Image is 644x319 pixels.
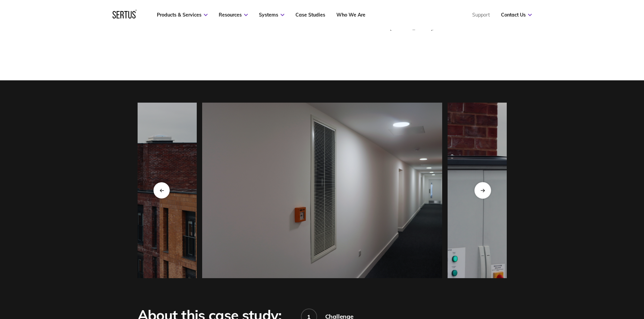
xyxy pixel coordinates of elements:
a: Systems [259,12,284,18]
iframe: Chat Widget [522,241,644,319]
a: Support [472,12,490,18]
a: Products & Services [157,12,208,18]
a: Case Studies [295,12,325,18]
div: Previous slide [153,182,170,198]
a: Resources [219,12,248,18]
a: Who We Are [336,12,365,18]
div: Next slide [474,182,491,198]
img: img_1422.png [202,103,442,278]
a: Contact Us [501,12,532,18]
